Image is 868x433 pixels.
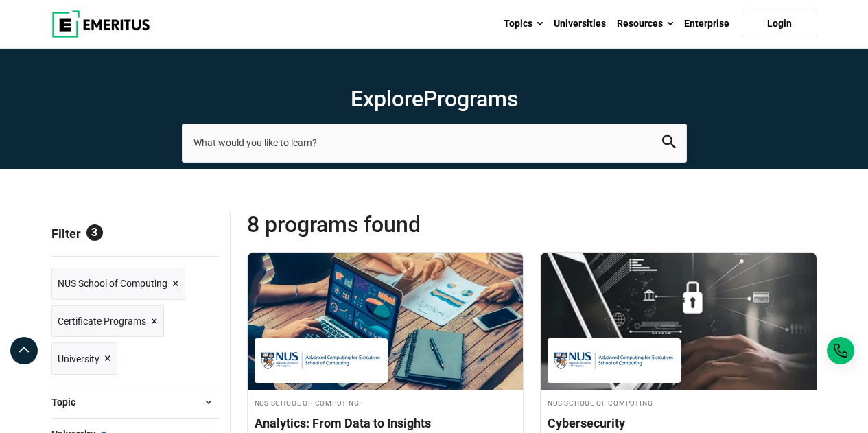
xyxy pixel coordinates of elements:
span: 8 Programs found [247,211,532,238]
span: 3 [86,224,103,241]
span: × [172,274,179,294]
p: Filter [51,211,219,256]
span: Topic [51,395,86,410]
button: Topic [51,392,219,412]
img: NUS School of Computing [261,345,381,376]
span: Programs [423,86,518,112]
span: NUS School of Computing [58,276,167,291]
a: Login [742,10,817,38]
span: × [151,312,158,331]
a: Reset all [176,226,219,244]
h4: NUS School of Computing [548,397,810,408]
a: search [662,139,676,152]
img: Analytics: From Data to Insights | Online Business Analytics Course [248,253,524,390]
button: search [662,135,676,151]
input: search-page [182,124,687,162]
img: Cybersecurity | Online Cybersecurity Course [541,253,817,390]
h4: Analytics: From Data to Insights [255,414,517,432]
h4: Cybersecurity [548,414,810,432]
h4: NUS School of Computing [255,397,517,408]
img: NUS School of Computing [554,345,674,376]
h1: Explore [182,85,687,113]
span: × [104,349,111,368]
a: NUS School of Computing × [51,268,185,300]
a: University × [51,342,117,375]
span: Certificate Programs [58,314,146,329]
span: University [58,351,99,366]
a: Certificate Programs × [51,305,164,338]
